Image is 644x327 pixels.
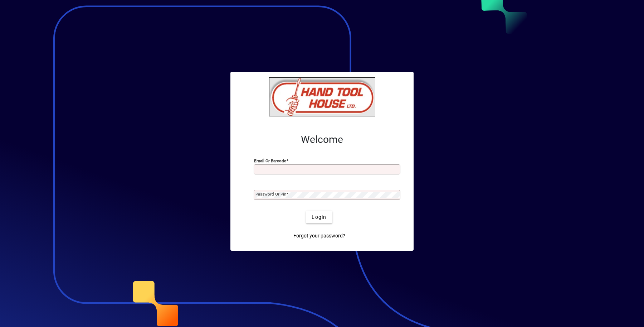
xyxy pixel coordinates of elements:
[312,213,326,221] span: Login
[242,134,402,146] h2: Welcome
[291,229,348,242] a: Forgot your password?
[306,211,332,223] button: Login
[255,192,286,197] mat-label: Password or Pin
[293,232,345,240] span: Forgot your password?
[254,158,286,163] mat-label: Email or Barcode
